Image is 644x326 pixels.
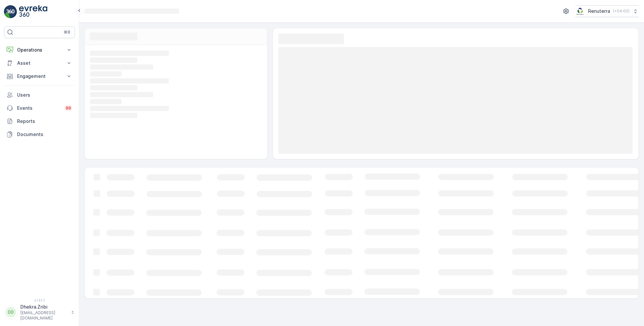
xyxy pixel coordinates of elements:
[17,73,62,80] p: Engagement
[4,115,75,128] a: Reports
[20,304,68,310] p: Dhekra.Zribi
[4,43,75,57] button: Operations
[4,102,75,115] a: Events99
[4,57,75,70] button: Asset
[4,304,75,321] button: DDDhekra.Zribi[EMAIL_ADDRESS][DOMAIN_NAME]
[17,92,72,98] p: Users
[17,47,62,53] p: Operations
[4,128,75,141] a: Documents
[20,310,68,321] p: [EMAIL_ADDRESS][DOMAIN_NAME]
[17,105,60,111] p: Events
[6,307,16,317] div: DD
[4,298,75,302] span: v 1.51.1
[17,131,72,138] p: Documents
[19,5,47,18] img: logo_light-DOdMpM7g.png
[17,60,62,66] p: Asset
[613,9,630,14] p: ( +04:00 )
[64,30,70,35] p: ⌘B
[4,88,75,102] a: Users
[17,118,72,125] p: Reports
[575,8,586,15] img: Screenshot_2024-07-26_at_13.33.01.png
[575,5,639,17] button: Renuterra(+04:00)
[66,105,71,111] p: 99
[588,8,610,14] p: Renuterra
[4,5,17,18] img: logo
[4,70,75,83] button: Engagement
